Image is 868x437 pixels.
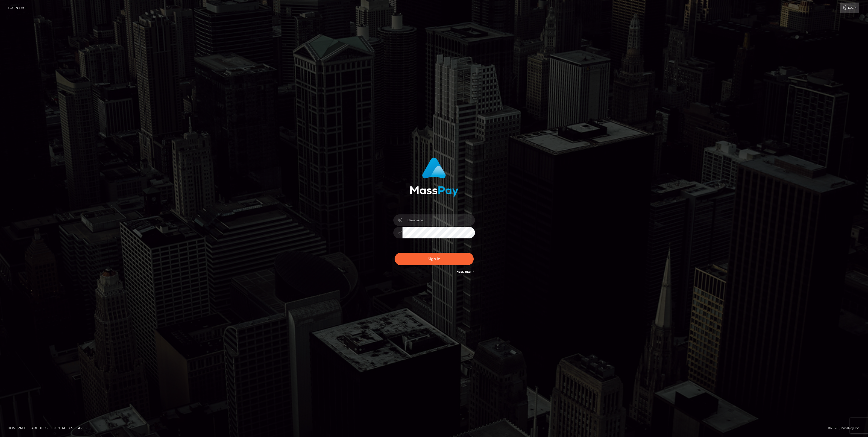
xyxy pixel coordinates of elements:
[76,424,86,432] a: API
[51,424,75,432] a: Contact Us
[410,157,458,197] img: MassPay Login
[6,424,28,432] a: Homepage
[840,3,859,13] a: Login
[395,253,474,265] button: Sign in
[29,424,49,432] a: About Us
[457,270,474,273] a: Need Help?
[828,425,864,431] div: © 2025 , MassPay Inc.
[8,3,28,13] a: Login Page
[402,214,475,226] input: Username...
